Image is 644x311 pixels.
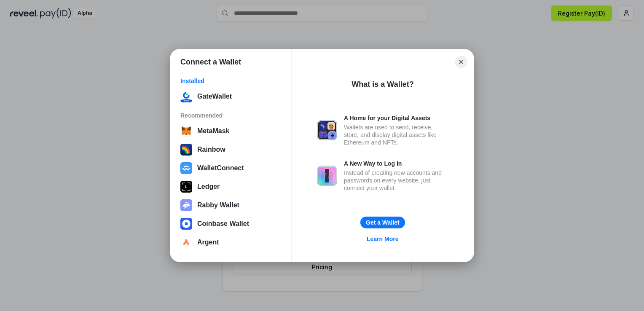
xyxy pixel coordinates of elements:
[180,218,192,230] img: svg+xml,%3Csvg%20width%3D%2228%22%20height%3D%2228%22%20viewBox%3D%220%200%2028%2028%22%20fill%3D...
[178,160,284,177] button: WalletConnect
[180,162,192,174] img: svg+xml,%3Csvg%20width%3D%2228%22%20height%3D%2228%22%20viewBox%3D%220%200%2028%2028%22%20fill%3D...
[180,77,281,85] div: Installed
[180,125,192,137] img: svg+xml,%3Csvg%20width%3D%2228%22%20height%3D%2228%22%20viewBox%3D%220%200%2028%2028%22%20fill%3D...
[197,146,225,153] div: Rainbow
[180,112,281,119] div: Recommended
[178,197,284,214] button: Rabby Wallet
[366,219,400,226] div: Get a Wallet
[197,183,220,190] div: Ledger
[178,123,284,139] button: MetaMask
[178,141,284,158] button: Rainbow
[197,164,244,172] div: WalletConnect
[180,181,192,193] img: svg+xml,%3Csvg%20xmlns%3D%22http%3A%2F%2Fwww.w3.org%2F2000%2Fsvg%22%20width%3D%2228%22%20height%3...
[317,120,337,140] img: svg+xml,%3Csvg%20xmlns%3D%22http%3A%2F%2Fwww.w3.org%2F2000%2Fsvg%22%20fill%3D%22none%22%20viewBox...
[180,144,192,155] img: svg+xml,%3Csvg%20width%3D%22120%22%20height%3D%22120%22%20viewBox%3D%220%200%20120%20120%22%20fil...
[197,220,249,228] div: Coinbase Wallet
[180,236,192,248] img: svg+xml,%3Csvg%20width%3D%2228%22%20height%3D%2228%22%20viewBox%3D%220%200%2028%2028%22%20fill%3D...
[344,123,448,146] div: Wallets are used to send, receive, store, and display digital assets like Ethereum and NFTs.
[197,239,219,246] div: Argent
[352,79,413,89] div: What is a Wallet?
[180,91,192,102] img: svg+xml;base64,PHN2ZyB3aWR0aD0iMTkyIiBoZWlnaHQ9IjE5MiIgdmlld0JveD0iMCAwIDE5MiAxOTIiIGZpbGw9Im5vbm...
[344,169,448,192] div: Instead of creating new accounts and passwords on every website, just connect your wallet.
[178,178,284,195] button: Ledger
[178,215,284,232] button: Coinbase Wallet
[360,217,405,228] button: Get a Wallet
[180,199,192,211] img: svg+xml,%3Csvg%20xmlns%3D%22http%3A%2F%2Fwww.w3.org%2F2000%2Fsvg%22%20fill%3D%22none%22%20viewBox...
[344,160,448,167] div: A New Way to Log In
[344,114,448,122] div: A Home for your Digital Assets
[455,56,467,68] button: Close
[178,234,284,251] button: Argent
[197,201,239,209] div: Rabby Wallet
[197,93,232,100] div: GateWallet
[362,233,403,244] a: Learn More
[178,88,284,105] button: GateWallet
[180,57,241,67] h1: Connect a Wallet
[367,235,398,243] div: Learn More
[317,166,337,186] img: svg+xml,%3Csvg%20xmlns%3D%22http%3A%2F%2Fwww.w3.org%2F2000%2Fsvg%22%20fill%3D%22none%22%20viewBox...
[197,127,229,135] div: MetaMask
